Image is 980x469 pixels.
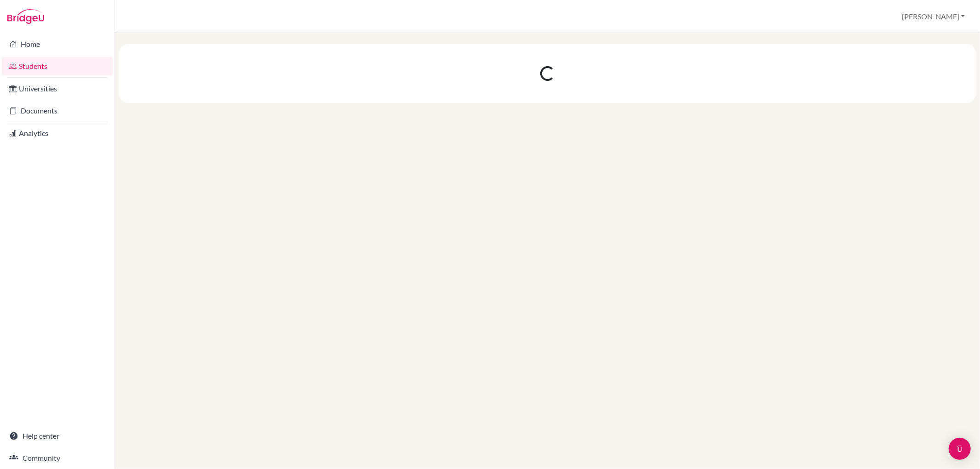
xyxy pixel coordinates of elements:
a: Home [2,35,113,53]
a: Help center [2,427,113,445]
a: Analytics [2,124,113,142]
img: Bridge-U [7,9,44,24]
button: [PERSON_NAME] [898,8,969,25]
a: Community [2,449,113,467]
a: Universities [2,79,113,98]
a: Students [2,57,113,75]
div: Open Intercom Messenger [949,438,971,460]
a: Documents [2,102,113,120]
